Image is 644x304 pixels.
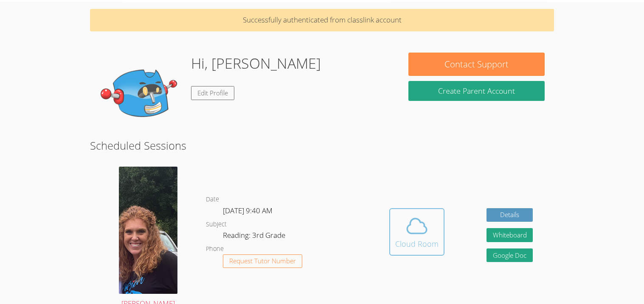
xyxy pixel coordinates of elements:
img: default.png [99,53,184,137]
dt: Date [206,194,219,205]
dt: Phone [206,244,224,254]
h2: Scheduled Sessions [90,137,554,153]
p: Successfully authenticated from classlink account [90,9,554,31]
button: Request Tutor Number [223,254,302,268]
a: Details [487,208,533,222]
dt: Subject [206,219,227,230]
a: Google Doc [487,248,533,262]
a: Edit Profile [191,86,234,100]
span: Request Tutor Number [229,258,296,264]
button: Whiteboard [487,228,533,242]
img: avatar.png [119,167,177,294]
div: Cloud Room [395,238,439,250]
span: [DATE] 9:40 AM [223,206,273,215]
button: Contact Support [408,53,544,76]
dd: Reading: 3rd Grade [223,229,287,244]
button: Create Parent Account [408,81,544,101]
h1: Hi, [PERSON_NAME] [191,53,321,74]
button: Cloud Room [389,208,444,256]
